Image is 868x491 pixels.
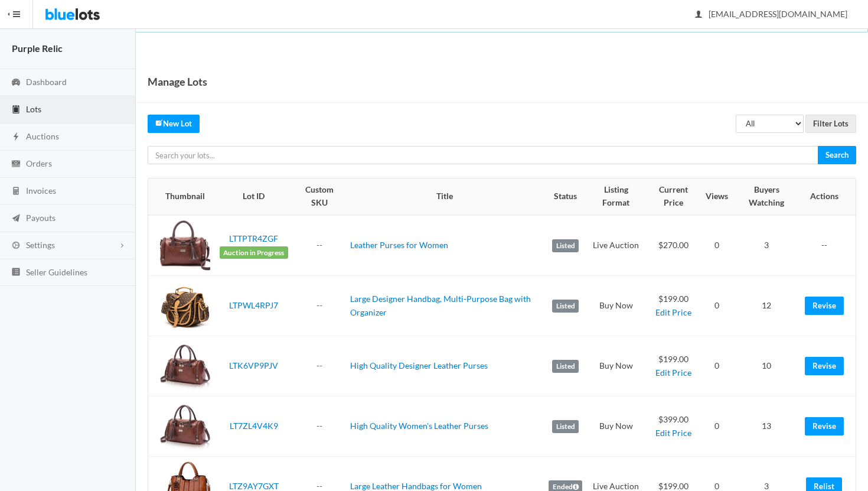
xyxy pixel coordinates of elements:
[26,77,67,87] span: Dashboard
[10,213,22,225] ion-icon: paper plane
[148,178,215,215] th: Thumbnail
[733,396,800,457] td: 13
[655,368,691,378] a: Edit Price
[293,178,345,215] th: Custom SKU
[350,294,531,317] a: Large Designer Handbag, Multi-Purpose Bag with Organizer
[645,276,701,336] td: $199.00
[701,276,733,336] td: 0
[645,396,701,457] td: $399.00
[26,213,56,223] span: Payouts
[26,158,52,168] span: Orders
[587,215,645,276] td: Live Auction
[805,115,856,133] input: Filter Lots
[26,240,55,250] span: Settings
[10,267,22,278] ion-icon: list box
[10,240,22,252] ion-icon: cog
[148,146,818,164] input: Search your lots...
[701,336,733,396] td: 0
[805,297,844,315] a: Revise
[805,357,844,375] a: Revise
[587,336,645,396] td: Buy Now
[552,239,579,252] label: Listed
[10,77,22,89] ion-icon: speedometer
[587,178,645,215] th: Listing Format
[215,178,293,215] th: Lot ID
[229,233,278,243] a: LTTPTR4ZGF
[12,43,63,54] strong: Purple Relic
[316,421,322,431] a: --
[701,396,733,457] td: 0
[552,360,579,373] label: Listed
[26,104,41,114] span: Lots
[696,9,847,19] span: [EMAIL_ADDRESS][DOMAIN_NAME]
[148,115,200,133] a: createNew Lot
[552,300,579,313] label: Listed
[655,307,691,317] a: Edit Price
[733,276,800,336] td: 12
[645,215,701,276] td: $270.00
[587,276,645,336] td: Buy Now
[345,178,544,215] th: Title
[350,240,448,250] a: Leather Purses for Women
[544,178,587,215] th: Status
[701,178,733,215] th: Views
[316,240,322,250] a: --
[350,481,482,491] a: Large Leather Handbags for Women
[693,9,704,21] ion-icon: person
[800,178,856,215] th: Actions
[26,131,59,141] span: Auctions
[316,481,322,491] a: --
[800,215,856,276] td: --
[10,132,22,143] ion-icon: flash
[733,336,800,396] td: 10
[818,146,856,164] input: Search
[316,300,322,310] a: --
[701,215,733,276] td: 0
[805,417,844,435] a: Revise
[552,420,579,433] label: Listed
[350,360,488,370] a: High Quality Designer Leather Purses
[220,246,288,259] span: Auction in Progress
[645,178,701,215] th: Current Price
[10,186,22,197] ion-icon: calculator
[229,360,278,370] a: LTK6VP9PJV
[26,267,87,277] span: Seller Guidelines
[733,215,800,276] td: 3
[155,119,163,126] ion-icon: create
[655,428,691,438] a: Edit Price
[10,105,22,116] ion-icon: clipboard
[316,360,322,370] a: --
[229,300,278,310] a: LTPWL4RPJ7
[645,336,701,396] td: $199.00
[26,186,56,196] span: Invoices
[148,73,207,90] h1: Manage Lots
[229,481,279,491] a: LTZ9AY7GXT
[350,421,488,431] a: High Quality Women's Leather Purses
[587,396,645,457] td: Buy Now
[230,421,278,431] a: LT7ZL4V4K9
[10,159,22,170] ion-icon: cash
[733,178,800,215] th: Buyers Watching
